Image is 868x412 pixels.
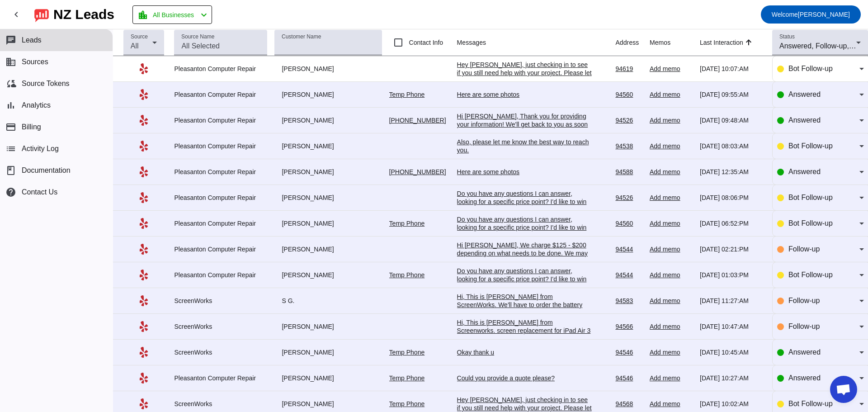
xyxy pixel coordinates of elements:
[138,398,149,409] mat-icon: Yelp
[650,322,693,331] div: Add memo
[700,245,765,253] div: [DATE] 02:21:PM
[174,194,267,202] div: Pleasanton Computer Repair
[700,219,765,227] div: [DATE] 06:52:PM
[11,9,22,20] mat-icon: chevron_left
[174,90,267,99] div: Pleasanton Computer Repair
[174,245,267,253] div: Pleasanton Computer Repair
[174,142,267,150] div: Pleasanton Computer Repair
[788,322,820,330] span: Follow-up
[5,57,16,67] mat-icon: business
[137,9,148,20] mat-icon: location_city
[5,35,16,46] mat-icon: chat
[174,271,267,279] div: Pleasanton Computer Repair
[22,36,42,44] span: Leads
[788,271,833,279] span: Bot Follow-up
[274,194,382,202] div: [PERSON_NAME]
[389,271,425,279] a: Temp Phone
[274,116,382,124] div: [PERSON_NAME]
[34,7,49,22] img: logo
[457,215,593,240] div: Do you have any questions I can answer, looking for a specific price point? I'd like to win your ...
[274,400,382,408] div: [PERSON_NAME]
[389,220,425,227] a: Temp Phone
[174,168,267,176] div: Pleasanton Computer Repair
[615,374,642,382] div: 94546
[457,90,593,99] div: Here are some photos
[615,322,642,331] div: 94566
[615,348,642,356] div: 94546
[274,322,382,331] div: [PERSON_NAME]
[389,400,425,407] a: Temp Phone
[700,90,765,99] div: [DATE] 09:55:AM
[650,65,693,73] div: Add memo
[131,42,139,50] span: All
[138,373,149,384] mat-icon: Yelp
[615,271,642,279] div: 94544
[788,219,833,227] span: Bot Follow-up
[615,65,642,73] div: 94619
[181,41,260,52] input: All Selected
[132,5,212,24] button: All Businesses
[615,194,642,202] div: 94526
[138,218,149,229] mat-icon: Yelp
[138,141,149,152] mat-icon: Yelp
[650,168,693,176] div: Add memo
[5,122,16,133] mat-icon: payment
[138,244,149,255] mat-icon: Yelp
[788,142,833,150] span: Bot Follow-up
[174,297,267,305] div: ScreenWorks
[457,189,593,214] div: Do you have any questions I can answer, looking for a specific price point? I'd like to win your ...
[615,219,642,227] div: 94560
[457,112,593,145] div: Hi [PERSON_NAME], Thank you for providing your information! We'll get back to you as soon as poss...
[174,116,267,124] div: Pleasanton Computer Repair
[274,219,382,227] div: [PERSON_NAME]
[174,348,267,356] div: ScreenWorks
[274,142,382,150] div: [PERSON_NAME]
[700,400,765,408] div: [DATE] 10:02:AM
[615,29,650,56] th: Address
[5,187,16,198] mat-icon: help
[650,90,693,99] div: Add memo
[700,65,765,73] div: [DATE] 10:07:AM
[274,90,382,99] div: [PERSON_NAME]
[700,194,765,202] div: [DATE] 08:06:PM
[615,142,642,150] div: 94538
[274,168,382,176] div: [PERSON_NAME]
[198,9,209,20] mat-icon: chevron_left
[650,219,693,227] div: Add memo
[788,374,821,382] span: Answered
[274,348,382,356] div: [PERSON_NAME]
[761,5,861,24] button: Welcome[PERSON_NAME]
[274,271,382,279] div: [PERSON_NAME]
[53,8,114,21] div: NZ Leads
[22,188,57,196] span: Contact Us
[138,115,149,126] mat-icon: Yelp
[457,293,593,333] div: Hi, This is [PERSON_NAME] from ScreenWorks. We'll have to order the battery and shipping takes 2-...
[615,245,642,253] div: 94544
[650,29,700,56] th: Memos
[389,168,446,175] a: [PHONE_NUMBER]
[457,138,593,154] div: Also, please let me know the best way to reach you.​
[138,89,149,100] mat-icon: Yelp
[615,116,642,124] div: 94526
[389,374,425,382] a: Temp Phone
[407,38,443,47] label: Contact Info
[181,34,214,40] mat-label: Source Name
[615,297,642,305] div: 94583
[788,297,820,304] span: Follow-up
[457,168,593,176] div: Here are some photos
[457,241,593,282] div: Hi [PERSON_NAME], We charge $125 - $200 depending on what needs to be done. We may need to instal...
[22,123,41,131] span: Billing
[788,348,821,356] span: Answered
[615,400,642,408] div: 94568
[174,65,267,73] div: Pleasanton Computer Repair
[700,142,765,150] div: [DATE] 08:03:AM
[389,91,425,98] a: Temp Phone
[457,318,593,359] div: Hi, This is [PERSON_NAME] from Screenworks. screen replacement for iPad Air 3 10.5" from 2019 is ...
[772,11,798,18] span: Welcome
[274,374,382,382] div: [PERSON_NAME]
[650,400,693,408] div: Add memo
[138,63,149,74] mat-icon: Yelp
[650,348,693,356] div: Add memo
[138,270,149,280] mat-icon: Yelp
[457,374,593,382] div: Could you provide a quote please?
